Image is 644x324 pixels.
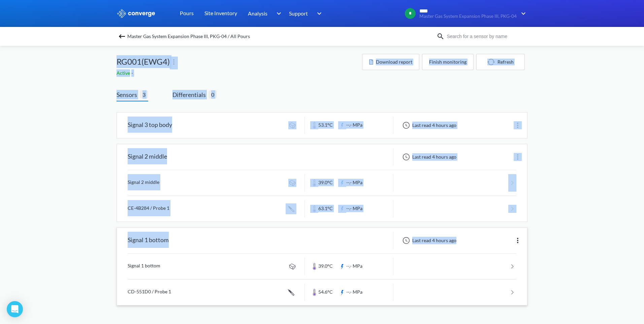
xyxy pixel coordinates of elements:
[313,9,323,18] img: downArrow.svg
[7,301,23,317] div: Open Intercom Messenger
[422,54,474,70] button: Finish monitoring
[172,90,208,99] span: Differentials
[117,9,156,18] img: logo_ewhite.svg
[272,9,283,18] img: downArrow.svg
[445,33,526,40] input: Search for a sensor by name
[514,153,522,161] img: more.svg
[131,70,134,76] span: -
[127,32,250,41] span: Master Gas System Expansion Phase III, PKG-04 / All Pours
[117,90,140,99] span: Sensors
[117,55,170,68] span: RG001(EWG4)
[514,121,522,129] img: more.svg
[128,232,169,249] div: Signal 1 bottom
[419,14,517,19] span: Master Gas System Expansion Phase III, PKG-04
[117,70,131,76] span: Active
[369,59,373,65] img: icon-file.svg
[517,9,527,18] img: downArrow.svg
[289,9,308,18] span: Support
[514,236,522,245] img: more.svg
[399,236,458,245] div: Last read 4 hours ago
[140,90,148,99] span: 3
[362,54,419,70] button: Download report
[476,54,525,70] button: Refresh
[248,9,267,18] span: Analysis
[399,153,458,161] div: Last read 4 hours ago
[208,90,217,99] span: 0
[170,58,178,66] img: more.svg
[128,148,167,166] div: Signal 2 middle
[487,59,497,65] img: icon-refresh.svg
[118,32,126,40] img: backspace.svg
[437,32,445,40] img: icon-search.svg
